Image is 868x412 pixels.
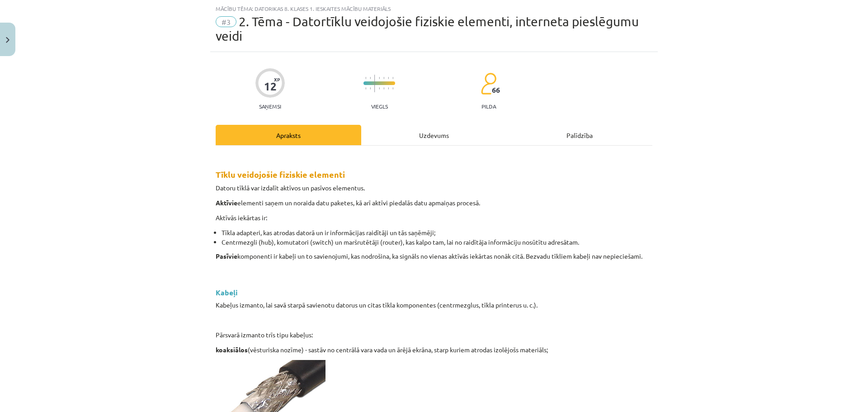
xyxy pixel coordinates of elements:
[216,288,238,297] strong: Kabeļi
[216,252,237,260] strong: Pasīvie
[216,346,248,354] strong: koaksiālos
[274,77,280,82] span: XP
[216,16,236,27] span: #3
[492,86,500,94] span: 66
[216,169,345,180] strong: Tīklu veidojošie fiziskie elementi
[222,237,652,247] li: Centrmezgli (hub), komutatori (switch) un maršrutētāji (router), kas kalpo tam, lai no raidītāja ...
[371,103,388,109] p: Viegls
[216,251,652,261] p: komponenti ir kabeļi un to savienojumi, kas nodrošina, ka signāls no vienas aktīvās iekārtas nonā...
[374,75,375,92] img: icon-long-line-d9ea69661e0d244f92f715978eff75569469978d946b2353a9bb055b3ed8787d.svg
[379,87,380,90] img: icon-short-line-57e1e144782c952c97e751825c79c345078a6d821885a25fce030b3d8c18986b.svg
[216,183,652,193] p: Datoru tīklā var izdalīt aktīvos un pasīvos elementus.
[370,87,371,90] img: icon-short-line-57e1e144782c952c97e751825c79c345078a6d821885a25fce030b3d8c18986b.svg
[379,77,380,79] img: icon-short-line-57e1e144782c952c97e751825c79c345078a6d821885a25fce030b3d8c18986b.svg
[383,87,384,90] img: icon-short-line-57e1e144782c952c97e751825c79c345078a6d821885a25fce030b3d8c18986b.svg
[255,103,285,109] p: Saņemsi
[392,77,393,79] img: icon-short-line-57e1e144782c952c97e751825c79c345078a6d821885a25fce030b3d8c18986b.svg
[216,345,652,355] p: (vēsturiska nozīme) - sastāv no centrālā vara vada un ārējā ekrāna, starp kuriem atrodas izolējoš...
[481,103,496,109] p: pilda
[361,125,507,145] div: Uzdevums
[507,125,652,145] div: Palīdzība
[383,77,384,79] img: icon-short-line-57e1e144782c952c97e751825c79c345078a6d821885a25fce030b3d8c18986b.svg
[370,77,371,79] img: icon-short-line-57e1e144782c952c97e751825c79c345078a6d821885a25fce030b3d8c18986b.svg
[481,72,496,95] img: students-c634bb4e5e11cddfef0936a35e636f08e4e9abd3cc4e673bd6f9a4125e45ecb1.svg
[216,199,237,207] strong: Aktīvie
[392,87,393,90] img: icon-short-line-57e1e144782c952c97e751825c79c345078a6d821885a25fce030b3d8c18986b.svg
[365,87,366,90] img: icon-short-line-57e1e144782c952c97e751825c79c345078a6d821885a25fce030b3d8c18986b.svg
[222,228,652,237] li: Tīkla adapteri, kas atrodas datorā un ir informācijas raidītāji un tās saņēmēji;
[388,87,389,90] img: icon-short-line-57e1e144782c952c97e751825c79c345078a6d821885a25fce030b3d8c18986b.svg
[216,330,652,340] p: Pārsvarā izmanto trīs tipu kabeļus:
[216,125,361,145] div: Apraksts
[365,77,366,79] img: icon-short-line-57e1e144782c952c97e751825c79c345078a6d821885a25fce030b3d8c18986b.svg
[388,77,389,79] img: icon-short-line-57e1e144782c952c97e751825c79c345078a6d821885a25fce030b3d8c18986b.svg
[216,198,652,208] p: elementi saņem un noraida datu paketes, kā arī aktīvi piedalās datu apmaiņas procesā.
[216,5,652,12] div: Mācību tēma: Datorikas 8. klases 1. ieskaites mācību materiāls
[216,213,652,223] p: Aktīvās iekārtas ir:
[216,14,639,43] span: 2. Tēma - Datortīklu veidojošie fiziskie elementi, interneta pieslēgumu veidi
[264,80,277,93] div: 12
[216,300,652,310] p: Kabeļus izmanto, lai savā starpā savienotu datorus un citas tīkla komponentes (centrmezglus, tīkl...
[6,37,9,43] img: icon-close-lesson-0947bae3869378f0d4975bcd49f059093ad1ed9edebbc8119c70593378902aed.svg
